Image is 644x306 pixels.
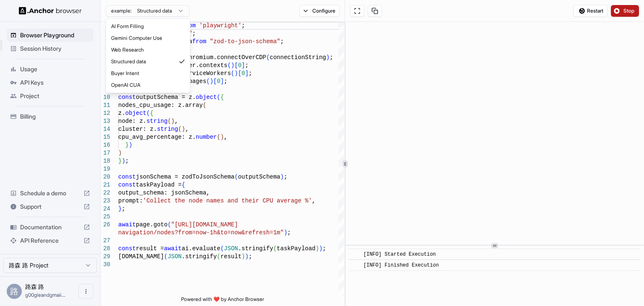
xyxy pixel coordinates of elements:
span: AI Form Filling [111,23,144,30]
span: Structured data [111,58,146,65]
span: Gemini Computer Use [111,35,162,41]
span: Buyer Intent [111,70,139,77]
span: Web Research [111,47,144,53]
span: OpenAI CUA [111,82,140,88]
